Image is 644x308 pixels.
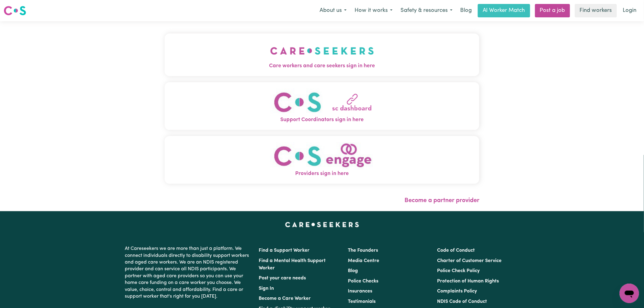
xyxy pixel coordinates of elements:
[348,289,372,294] a: Insurances
[437,289,477,294] a: Complaints Policy
[348,279,378,284] a: Police Checks
[165,82,479,130] button: Support Coordinators sign in here
[437,279,499,284] a: Protection of Human Rights
[165,136,479,184] button: Providers sign in here
[437,299,487,304] a: NDIS Code of Conduct
[437,248,475,253] a: Code of Conduct
[285,222,359,227] a: Careseekers home page
[575,4,617,17] a: Find workers
[125,243,251,302] p: At Careseekers we are more than just a platform. We connect individuals directly to disability su...
[397,4,457,17] button: Safety & resources
[259,296,311,301] a: Become a Care Worker
[165,62,479,70] span: Care workers and care seekers sign in here
[478,4,530,17] a: AI Worker Match
[259,258,326,271] a: Find a Mental Health Support Worker
[4,4,26,18] a: Careseekers logo
[619,4,640,17] a: Login
[259,286,274,291] a: Sign In
[348,268,358,273] a: Blog
[535,4,570,17] a: Post a job
[457,4,475,17] a: Blog
[165,33,479,76] button: Care workers and care seekers sign in here
[348,258,379,263] a: Media Centre
[437,258,502,263] a: Charter of Customer Service
[437,268,480,273] a: Police Check Policy
[4,5,26,16] img: Careseekers logo
[316,4,351,17] button: About us
[348,248,378,253] a: The Founders
[404,198,479,204] a: Become a partner provider
[259,276,306,281] a: Post your care needs
[165,170,479,178] span: Providers sign in here
[620,284,639,303] iframe: Button to launch messaging window
[348,299,376,304] a: Testimonials
[351,4,397,17] button: How it works
[165,116,479,124] span: Support Coordinators sign in here
[259,248,310,253] a: Find a Support Worker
